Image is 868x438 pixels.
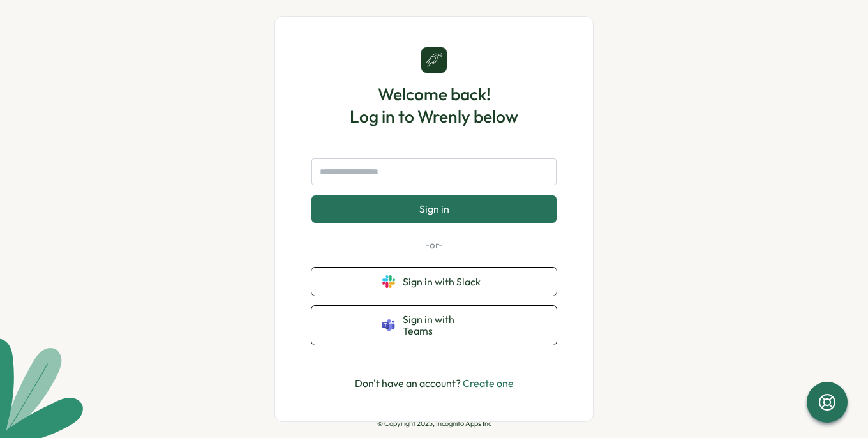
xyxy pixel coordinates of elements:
button: Sign in with Teams [311,306,557,345]
button: Sign in [311,195,557,222]
p: © Copyright 2025, Incognito Apps Inc [377,419,491,428]
span: Sign in [419,203,449,215]
h1: Welcome back! Log in to Wrenly below [350,83,518,128]
span: Sign in with Slack [403,276,486,287]
span: Sign in with Teams [403,313,486,337]
p: -or- [311,238,557,252]
p: Don't have an account? [355,375,514,391]
a: Create one [463,377,514,389]
button: Sign in with Slack [311,268,557,296]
